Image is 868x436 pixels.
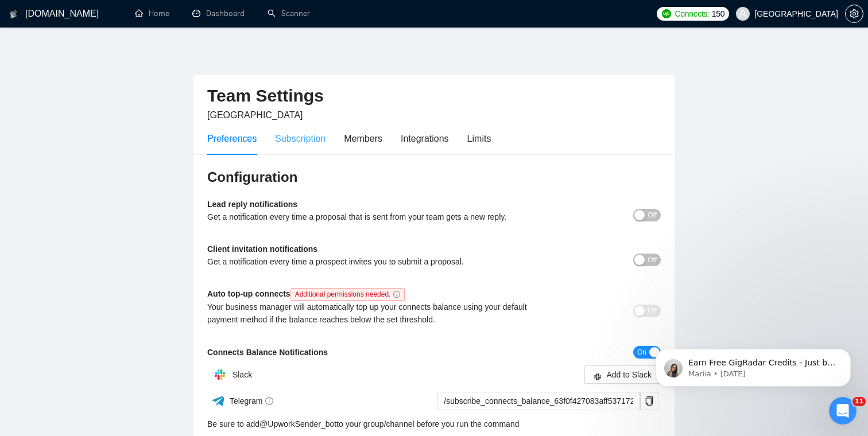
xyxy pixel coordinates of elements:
[275,131,325,146] div: Subscription
[207,211,548,223] div: Get a notification every time a proposal that is sent from your team gets a new reply.
[401,131,449,146] div: Integrations
[648,305,657,317] span: Off
[675,7,709,20] span: Connects:
[268,9,310,18] a: searchScanner
[467,131,491,146] div: Limits
[207,418,661,430] div: Be sure to add to your group/channel before you run the command
[207,255,548,268] div: Get a notification every time a prospect invites you to submit a proposal.
[344,131,382,146] div: Members
[712,7,724,20] span: 150
[648,254,657,266] span: Off
[207,131,257,146] div: Preferences
[606,368,652,381] span: Add to Slack
[207,289,409,298] b: Auto top-up connects
[648,209,657,221] span: Off
[135,9,169,18] a: homeHome
[207,200,297,209] b: Lead reply notifications
[638,325,868,405] iframe: Intercom notifications message
[845,9,863,18] a: setting
[637,346,646,359] span: On
[265,397,273,405] span: info-circle
[393,291,400,298] span: info-circle
[10,5,18,24] img: logo
[192,9,245,18] a: dashboardDashboard
[846,9,863,18] span: setting
[852,397,866,406] span: 11
[845,5,863,23] button: setting
[739,10,747,18] span: user
[829,397,857,425] iframe: Intercom live chat
[662,9,671,18] img: upwork-logo.png
[207,348,328,357] b: Connects Balance Notifications
[207,301,548,326] div: Your business manager will automatically top up your connects balance using your default payment ...
[259,418,336,430] a: @UpworkSender_bot
[290,288,405,301] span: Additional permissions needed.
[584,365,661,384] button: slackAdd to Slack
[207,168,661,186] h3: Configuration
[208,363,231,386] img: hpQkSZIkSZIkSZIkSZIkSZIkSZIkSZIkSZIkSZIkSZIkSZIkSZIkSZIkSZIkSZIkSZIkSZIkSZIkSZIkSZIkSZIkSZIkSZIkS...
[594,372,602,380] span: slack
[232,370,252,379] span: Slack
[207,244,317,254] b: Client invitation notifications
[207,110,303,120] span: [GEOGRAPHIC_DATA]
[207,84,661,108] h2: Team Settings
[230,396,274,406] span: Telegram
[211,394,226,408] img: ww3wtPAAAAAElFTkSuQmCC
